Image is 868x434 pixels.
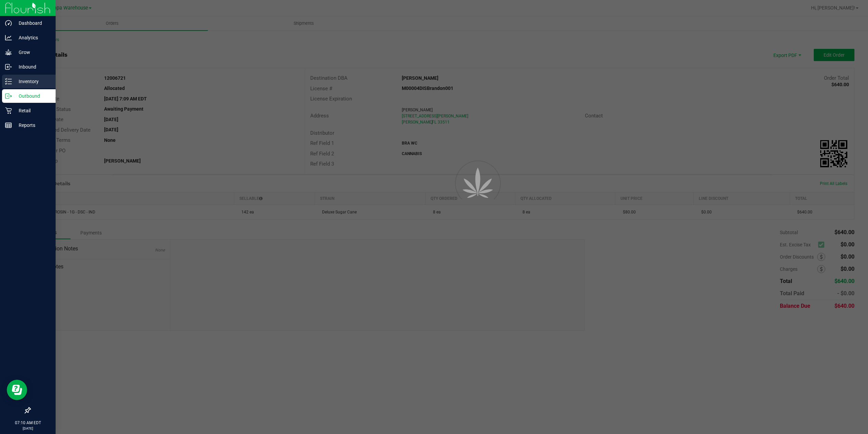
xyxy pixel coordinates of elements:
inline-svg: Retail [5,107,12,114]
inline-svg: Dashboard [5,20,12,26]
iframe: Resource center [7,380,27,400]
inline-svg: Grow [5,49,12,56]
inline-svg: Outbound [5,93,12,99]
inline-svg: Analytics [5,34,12,41]
p: Reports [12,121,53,129]
p: Dashboard [12,19,53,27]
p: [DATE] [3,426,53,431]
p: 07:10 AM EDT [3,420,53,426]
p: Grow [12,48,53,56]
p: Inbound [12,63,53,71]
inline-svg: Inbound [5,63,12,70]
p: Inventory [12,77,53,86]
p: Retail [12,107,53,115]
p: Outbound [12,92,53,100]
inline-svg: Reports [5,122,12,129]
p: Analytics [12,34,53,42]
inline-svg: Inventory [5,78,12,85]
